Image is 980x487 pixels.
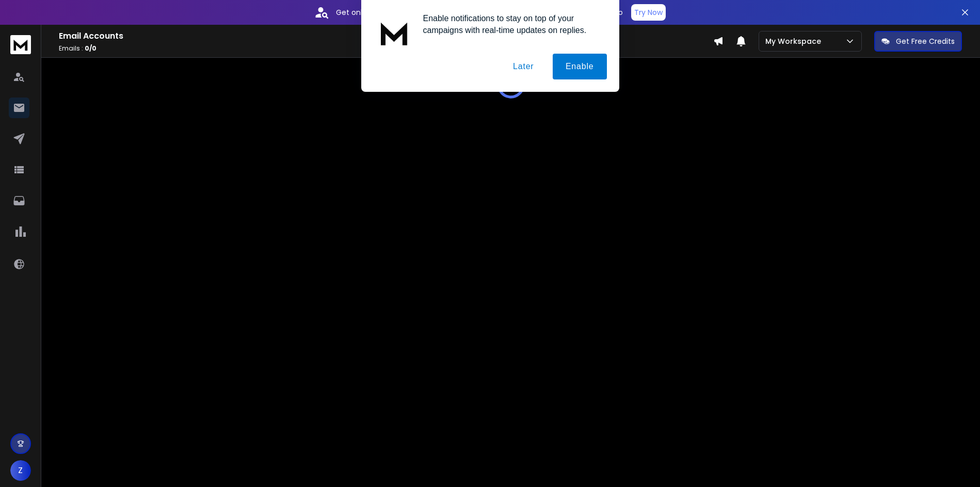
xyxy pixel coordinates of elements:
[10,460,31,481] button: Z
[415,12,607,36] div: Enable notifications to stay on top of your campaigns with real-time updates on replies.
[553,54,607,79] button: Enable
[374,12,415,54] img: notification icon
[500,54,547,79] button: Later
